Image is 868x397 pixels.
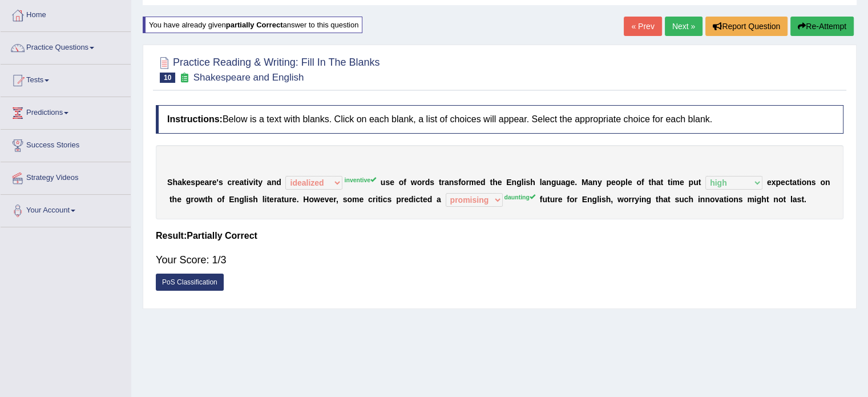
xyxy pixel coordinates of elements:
b: f [567,195,570,204]
b: h [492,178,498,187]
b: y [258,178,263,187]
b: g [566,178,571,187]
b: partially correct [226,21,283,29]
b: e [680,178,684,187]
b: n [587,195,592,204]
b: g [186,195,191,204]
b: s [343,195,348,204]
b: a [542,178,546,187]
b: e [611,178,616,187]
b: i [726,195,729,204]
a: Next » [665,17,703,36]
b: h [253,195,258,204]
b: n [825,178,830,187]
b: s [219,178,223,187]
b: s [430,178,434,187]
b: c [785,178,790,187]
b: i [413,195,415,204]
b: r [632,195,635,204]
b: s [738,195,743,204]
b: a [204,178,209,187]
a: Strategy Videos [1,162,131,191]
b: g [592,195,597,204]
b: g [516,178,522,187]
b: r [628,195,631,204]
b: n [235,195,240,204]
b: o [217,195,222,204]
b: a [588,178,592,187]
b: e [404,195,409,204]
b: n [546,178,551,187]
b: y [635,195,639,204]
b: n [512,178,517,187]
b: t [801,195,804,204]
b: g [551,178,556,187]
b: E [229,195,234,204]
b: a [663,195,668,204]
a: Practice Questions [1,32,131,61]
b: i [381,195,383,204]
b: p [195,178,200,187]
b: a [437,195,441,204]
b: i [264,195,267,204]
button: Re-Attempt [790,17,854,36]
b: u [550,195,555,204]
b: r [422,178,425,187]
b: o [309,195,314,204]
b: w [617,195,624,204]
b: e [269,195,274,204]
b: h [208,195,213,204]
a: Your Account [1,195,131,223]
b: i [376,195,378,204]
h4: Below is a text with blanks. Click on each blank, a list of choices will appear. Select the appro... [156,105,843,134]
b: s [812,178,816,187]
b: o [194,195,199,204]
b: n [806,178,812,187]
b: f [540,195,543,204]
b: e [187,178,191,187]
a: « Prev [624,17,661,36]
b: r [232,178,235,187]
b: a [793,195,797,204]
b: f [458,178,461,187]
b: E [506,178,511,187]
b: n [773,195,778,204]
b: t [547,195,550,204]
b: o [624,195,629,204]
b: c [383,195,387,204]
b: i [698,195,700,204]
b: x [772,178,776,187]
b: u [693,178,699,187]
b: p [688,178,693,187]
b: s [601,195,606,204]
b: , [611,195,613,204]
small: Exam occurring question [178,73,190,83]
b: e [200,178,205,187]
b: r [289,195,292,204]
b: m [747,195,754,204]
b: e [329,195,333,204]
b: . [297,195,299,204]
b: w [411,178,417,187]
b: c [368,195,373,204]
b: a [719,195,724,204]
b: e [498,178,502,187]
b: t [766,195,769,204]
b: t [783,195,786,204]
b: t [790,178,793,187]
b: o [636,178,641,187]
b: i [247,195,249,204]
b: p [396,195,401,204]
b: u [284,195,289,204]
b: e [292,195,297,204]
b: l [263,195,265,204]
b: o [802,178,807,187]
b: a [177,178,182,187]
b: l [522,178,524,187]
b: d [409,195,414,204]
b: g [757,195,762,204]
b: t [668,178,671,187]
b: e [212,178,217,187]
b: h [606,195,611,204]
b: t [256,178,259,187]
